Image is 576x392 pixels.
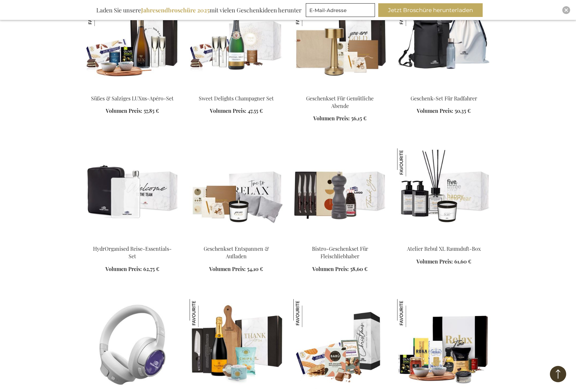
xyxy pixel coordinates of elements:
span: Volumen Preis: [210,107,246,114]
span: 57,85 € [144,107,159,114]
a: HydrOrganised Travel Essentials Set [86,237,179,243]
a: Sweet Delights Champagne Set [190,87,283,93]
span: 56,15 € [351,115,366,122]
a: Bistro-Geschenkset Für Fleischliebhaber [293,237,387,243]
a: Relax & Recharge Gift Set [190,237,283,243]
a: Geschenk-Set Für Radfahrer [411,95,477,102]
img: Deluxe Gourmet Box [397,299,425,327]
span: Volumen Preis: [312,265,349,272]
span: 61,60 € [454,258,471,265]
a: Geschenkset Für Gemütliche Abende [306,95,374,109]
a: Sweet Delights Champagner Set [199,95,274,102]
a: Cosy Evenings Gift Set Geschenkset Für Gemütliche Abende [293,87,387,93]
a: Volumen Preis: 62,75 € [105,265,159,273]
span: 62,75 € [143,265,159,272]
span: Volumen Preis: [416,258,453,265]
div: Close [562,6,570,14]
a: Volumen Preis: 56,15 € [313,115,366,122]
img: Luxuriöse kulinarische Geschenkbox [190,299,218,327]
img: Luxury Culinary Gift Box [190,299,283,390]
img: Relax & Recharge Gift Set [190,148,283,240]
a: Cyclist's Gift Set Geschenk-Set Für Radfahrer [397,87,490,93]
a: Atelier Rebul XL Home Fragrance Box Atelier Rebul XL Raumduft-Box [397,237,490,243]
a: HydrOrganised Reise-Essentials-Set [93,245,172,260]
span: Volumen Preis: [105,265,142,272]
b: Jahresendbroschüre 2025 [141,6,210,14]
a: Bistro-Geschenkset Für Fleischliebhaber [312,245,368,260]
a: Volumen Preis: 57,85 € [106,107,159,115]
a: Atelier Rebul XL Raumduft-Box [407,245,481,252]
a: Volumen Preis: 58,60 € [312,265,367,273]
span: Volumen Preis: [209,265,246,272]
a: Sweet & Salty LUXury Apéro Set Süßes & Salziges LUXus-Apéro-Set [86,87,179,93]
img: HydrOrganised Travel Essentials Set [86,148,179,240]
img: Close [564,8,568,12]
span: Volumen Preis: [313,115,350,122]
a: Volumen Preis: 61,60 € [416,258,471,265]
span: 50,35 € [455,107,471,114]
span: Volumen Preis: [106,107,142,114]
span: 58,60 € [350,265,367,272]
input: E-Mail-Adresse [306,3,375,17]
a: Süßes & Salziges LUXus-Apéro-Set [91,95,174,102]
a: Geschenkset Entspannen & Aufladen [204,245,269,260]
span: 47,55 € [248,107,263,114]
img: Schokoladen-Genuss Box [293,299,321,327]
div: Laden Sie unsere mit vielen Geschenkideen herunter [93,3,304,17]
img: Personalised Fresh 'n Rebel Clam Fuse Headphone - Ice Grey [86,299,179,390]
a: Volumen Preis: 50,35 € [417,107,471,115]
img: Atelier Rebul XL Home Fragrance Box [397,148,490,240]
form: marketing offers and promotions [306,3,377,19]
span: Volumen Preis: [417,107,453,114]
button: Jetzt Broschüre herunterladen [378,3,483,17]
img: Schokoladen-Genuss Box [293,299,387,390]
a: Volumen Preis: 54,10 € [209,265,263,273]
span: 54,10 € [247,265,263,272]
img: ARCA-20055 [397,299,490,390]
img: Atelier Rebul XL Raumduft-Box [397,148,425,176]
img: Bistro-Geschenkset Für Fleischliebhaber [293,148,387,240]
a: Volumen Preis: 47,55 € [210,107,263,115]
